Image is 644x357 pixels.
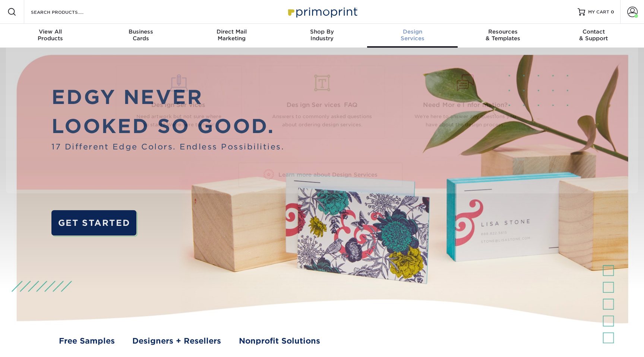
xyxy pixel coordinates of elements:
[186,28,277,35] span: Direct Mail
[458,28,548,35] span: Resources
[548,28,639,35] span: Contact
[285,4,359,20] img: Primoprint
[5,24,96,48] a: View AllProducts
[277,24,367,48] a: Shop ByIndustry
[238,162,403,187] a: Learn more about Design Services
[588,9,609,15] span: MY CART
[278,171,378,178] span: Learn more about Design Services
[367,28,458,35] span: Design
[96,28,186,35] span: Business
[239,335,320,347] a: Nonprofit Solutions
[256,66,388,139] a: Design Services FAQ Answers to commonly asked questions about ordering design services.
[113,66,245,139] a: Design Services Need artwork but not sure where to start? We're here to help!
[277,28,367,35] span: Shop By
[408,101,522,110] span: Need More Information?
[458,28,548,42] div: & Templates
[5,28,96,42] div: Products
[548,28,639,42] div: & Support
[367,28,458,42] div: Services
[265,101,379,110] span: Design Services FAQ
[399,66,531,139] a: Need More Information? We're here to answer any questions you have about the design process.
[96,28,186,42] div: Cards
[548,24,639,48] a: Contact& Support
[186,24,277,48] a: Direct MailMarketing
[132,335,221,347] a: Designers + Resellers
[611,9,614,15] span: 0
[30,7,103,16] input: SEARCH PRODUCTS.....
[96,24,186,48] a: BusinessCards
[122,113,236,129] p: Need artwork but not sure where to start? We're here to help!
[59,335,115,347] a: Free Samples
[408,113,522,129] p: We're here to answer any questions you have about the design process.
[277,28,367,42] div: Industry
[367,24,458,48] a: DesignServices
[186,28,277,42] div: Marketing
[5,28,96,35] span: View All
[122,101,236,110] span: Design Services
[265,113,379,129] p: Answers to commonly asked questions about ordering design services.
[458,24,548,48] a: Resources& Templates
